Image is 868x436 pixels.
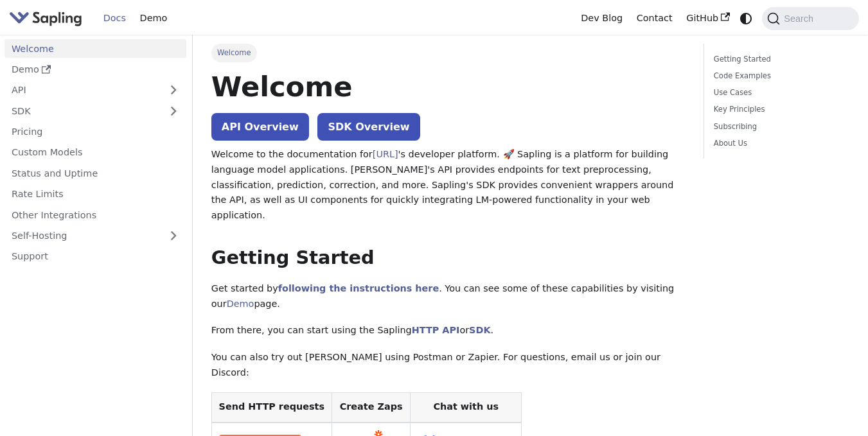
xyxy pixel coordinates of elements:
[227,299,254,309] a: Demo
[714,137,845,150] a: About Us
[4,123,186,141] a: Pricing
[574,8,629,28] a: Dev Blog
[211,44,257,62] span: Welcome
[9,9,82,28] img: Sapling.ai
[714,70,845,82] a: Code Examples
[469,325,490,335] a: SDK
[4,143,186,162] a: Custom Models
[211,147,686,223] p: Welcome to the documentation for 's developer platform. 🚀 Sapling is a platform for building lang...
[9,9,87,28] a: Sapling.aiSapling.ai
[412,325,460,335] a: HTTP API
[278,283,439,293] a: following the instructions here
[4,205,186,224] a: Other Integrations
[4,185,186,204] a: Rate Limits
[780,13,821,24] span: Search
[4,227,186,245] a: Self-Hosting
[96,8,133,28] a: Docs
[679,8,736,28] a: GitHub
[4,81,161,100] a: API
[4,247,186,266] a: Support
[714,103,845,116] a: Key Principles
[714,53,845,65] a: Getting Started
[714,121,845,133] a: Subscribing
[4,101,161,120] a: SDK
[317,113,420,141] a: SDK Overview
[211,350,686,381] p: You can also try out [PERSON_NAME] using Postman or Zapier. For questions, email us or join our D...
[161,101,186,120] button: Expand sidebar category 'SDK'
[211,44,686,62] nav: Breadcrumbs
[411,392,522,423] th: Chat with us
[133,8,174,28] a: Demo
[4,164,186,182] a: Status and Uptime
[373,149,398,159] a: [URL]
[762,7,858,30] button: Search (Command+K)
[211,323,686,338] p: From there, you can start using the Sapling or .
[737,9,756,28] button: Switch between dark and light mode (currently system mode)
[211,113,309,141] a: API Overview
[211,281,686,312] p: Get started by . You can see some of these capabilities by visiting our page.
[4,60,186,79] a: Demo
[211,247,686,270] h2: Getting Started
[4,39,186,58] a: Welcome
[630,8,680,28] a: Contact
[161,81,186,100] button: Expand sidebar category 'API'
[714,87,845,99] a: Use Cases
[332,392,411,423] th: Create Zaps
[211,392,332,423] th: Send HTTP requests
[211,69,686,104] h1: Welcome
